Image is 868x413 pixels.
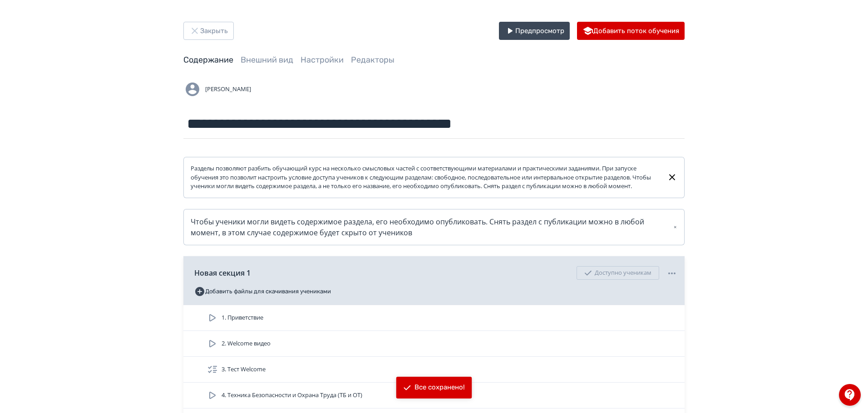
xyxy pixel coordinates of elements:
a: Редакторы [351,55,395,65]
button: Предпросмотр [499,22,570,40]
a: Содержание [183,55,233,65]
div: 2. Welcome видео [183,331,685,357]
div: 4. Техника Безопасности и Охрана Труда (ТБ и ОТ) [183,383,685,408]
span: 3. Тест Welcome [222,365,266,374]
div: 1. Приветствие [183,305,685,331]
div: Чтобы ученики могли видеть содержимое раздела, его необходимо опубликовать. Снять раздел с публик... [191,216,677,238]
span: Новая секция 1 [194,267,251,278]
span: 1. Приветствие [222,313,263,322]
div: Все сохранено! [414,383,465,392]
span: [PERSON_NAME] [205,85,251,94]
a: Настройки [301,55,344,65]
div: 3. Тест Welcome [183,357,685,383]
button: Добавить файлы для скачивания учениками [194,284,331,299]
span: 4. Техника Безопасности и Охрана Труда (ТБ и ОТ) [222,391,362,400]
button: Закрыть [183,22,234,40]
span: 2. Welcome видео [222,339,271,348]
a: Внешний вид [241,55,293,65]
div: Доступно ученикам [577,266,659,280]
div: Разделы позволяют разбить обучающий курс на несколько смысловых частей с соответствующими материа... [191,164,660,191]
button: Добавить поток обучения [577,22,685,40]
